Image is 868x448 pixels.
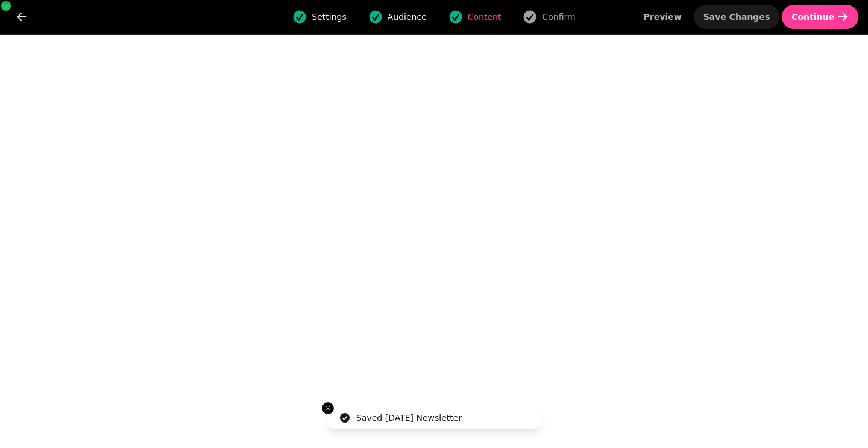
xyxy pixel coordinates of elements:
span: Continue [791,13,834,21]
span: Audience [388,11,427,23]
div: Saved [DATE] Newsletter [356,412,462,424]
span: Settings [312,11,346,23]
span: Preview [644,13,682,21]
span: Content [468,11,502,23]
button: Preview [634,5,691,29]
button: go back [10,5,34,29]
button: Save Changes [694,5,780,29]
button: Continue [782,5,858,29]
span: Save Changes [703,13,770,21]
span: Confirm [542,11,575,23]
button: Close toast [322,402,334,414]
